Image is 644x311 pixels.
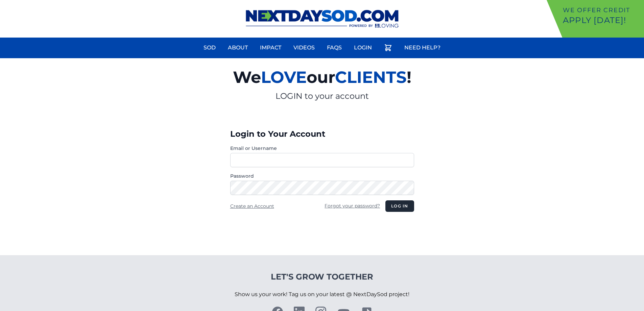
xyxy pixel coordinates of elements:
p: We offer Credit [563,5,641,15]
span: LOVE [261,67,307,87]
h4: Let's Grow Together [235,271,409,282]
p: Show us your work! Tag us on your latest @ NextDaySod project! [235,282,409,307]
a: Impact [256,40,285,56]
a: Videos [289,40,319,56]
label: Email or Username [230,145,414,152]
h2: We our ! [154,64,490,91]
a: About [224,40,252,56]
a: Forgot your password? [325,203,380,209]
a: Login [350,40,376,56]
a: FAQs [323,40,346,56]
p: Apply [DATE]! [563,15,641,26]
span: CLIENTS [335,67,407,87]
h3: Login to Your Account [230,129,414,139]
a: Create an Account [230,203,274,209]
a: Sod [199,40,220,56]
a: Need Help? [400,40,445,56]
p: LOGIN to your account [154,91,490,102]
label: Password [230,173,414,179]
button: Log in [385,200,414,212]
